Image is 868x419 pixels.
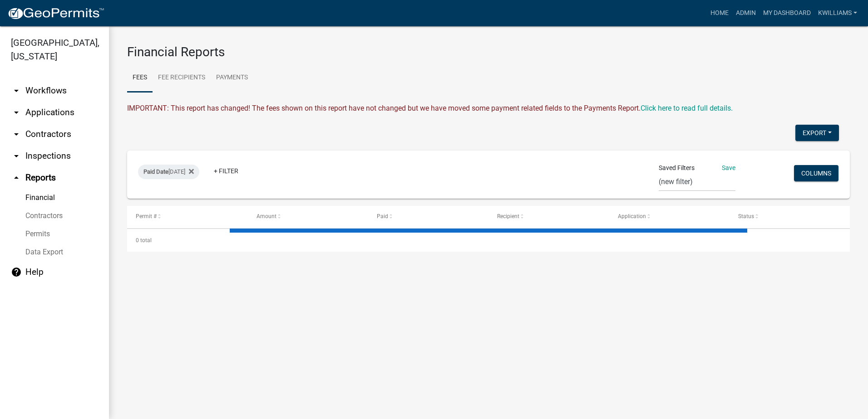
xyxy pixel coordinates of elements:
datatable-header-cell: Amount [247,206,368,228]
span: Paid Date [143,168,168,175]
button: Columns [794,165,838,181]
a: Payments [211,63,253,93]
div: IMPORTANT: This report has changed! The fees shown on this report have not changed but we have mo... [127,103,850,114]
span: Permit # [136,213,157,219]
i: arrow_drop_up [11,172,22,183]
i: help [11,267,22,278]
span: Recipient [497,213,519,219]
span: Status [738,213,754,219]
i: arrow_drop_down [11,151,22,161]
datatable-header-cell: Paid [368,206,488,228]
div: [DATE] [138,165,199,179]
div: 0 total [127,229,850,252]
i: arrow_drop_down [11,85,22,96]
a: Save [722,164,735,171]
i: arrow_drop_down [11,107,22,118]
datatable-header-cell: Permit # [127,206,247,228]
a: Fee Recipients [153,63,211,93]
span: Amount [256,213,276,219]
a: kwilliams [814,5,861,22]
h3: Financial Reports [127,44,850,60]
datatable-header-cell: Status [730,206,850,228]
span: Saved Filters [659,163,695,173]
a: Click here to read full details. [641,104,733,112]
a: Fees [127,63,153,93]
i: arrow_drop_down [11,129,22,140]
a: + Filter [207,163,246,179]
span: Paid [377,213,388,219]
datatable-header-cell: Recipient [488,206,609,228]
wm-modal-confirm: Upcoming Changes to Daily Fees Report [641,104,733,112]
a: Admin [732,5,759,22]
datatable-header-cell: Application [609,206,729,228]
button: Export [795,125,839,141]
a: Home [707,5,732,22]
span: Application [618,213,646,219]
a: My Dashboard [759,5,814,22]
